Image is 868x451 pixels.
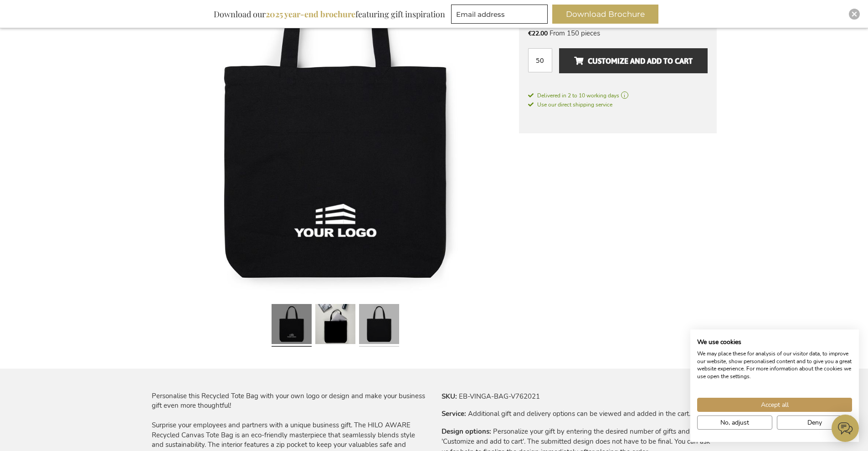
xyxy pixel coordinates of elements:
[266,9,355,20] b: 2025 year-end brochure
[807,418,822,427] span: Deny
[552,5,658,24] button: Download Brochure
[832,415,859,442] iframe: belco-activator-frame
[451,5,550,26] form: marketing offers and promotions
[528,28,708,38] li: From 150 pieces
[528,91,708,100] a: Delivered in 2 to 10 working days
[315,300,355,350] a: Personalised Recycled Tote Bag - Black
[451,5,548,24] input: Email address
[697,398,852,412] button: Accept all cookies
[697,338,852,346] h2: We use cookies
[272,300,312,350] a: Personalised Recycled Tote Bag - Black
[852,11,857,17] img: Close
[528,101,612,108] span: Use our direct shipping service
[359,300,399,350] a: Personalised Recycled Tote Bag - Black
[528,100,612,109] a: Use our direct shipping service
[777,416,852,430] button: Deny all cookies
[720,418,749,427] span: No, adjust
[574,54,693,68] span: Customize and add to cart
[210,5,449,24] div: Download our featuring gift inspiration
[849,9,860,20] div: Close
[528,29,548,38] span: €22.00
[528,48,552,72] input: Qty
[761,400,789,410] span: Accept all
[697,416,772,430] button: Adjust cookie preferences
[559,48,707,73] button: Customize and add to cart
[697,350,852,380] p: We may place these for analysis of our visitor data, to improve our website, show personalised co...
